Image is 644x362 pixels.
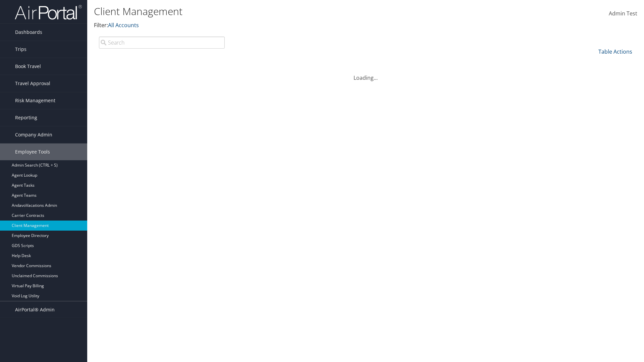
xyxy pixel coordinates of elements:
span: Company Admin [15,126,52,143]
a: Table Actions [598,48,632,55]
span: Admin Test [609,10,637,17]
span: Risk Management [15,92,55,109]
span: Trips [15,41,26,58]
input: Search [99,37,225,49]
img: airportal-logo.png [15,4,82,20]
div: Loading... [94,66,637,82]
span: Reporting [15,109,37,126]
span: Book Travel [15,58,41,75]
span: Dashboards [15,24,42,41]
span: Employee Tools [15,143,50,160]
a: All Accounts [108,21,139,29]
a: Admin Test [609,3,637,24]
span: AirPortal® Admin [15,301,55,318]
h1: Client Management [94,4,456,18]
p: Filter: [94,21,456,30]
span: Travel Approval [15,75,50,92]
